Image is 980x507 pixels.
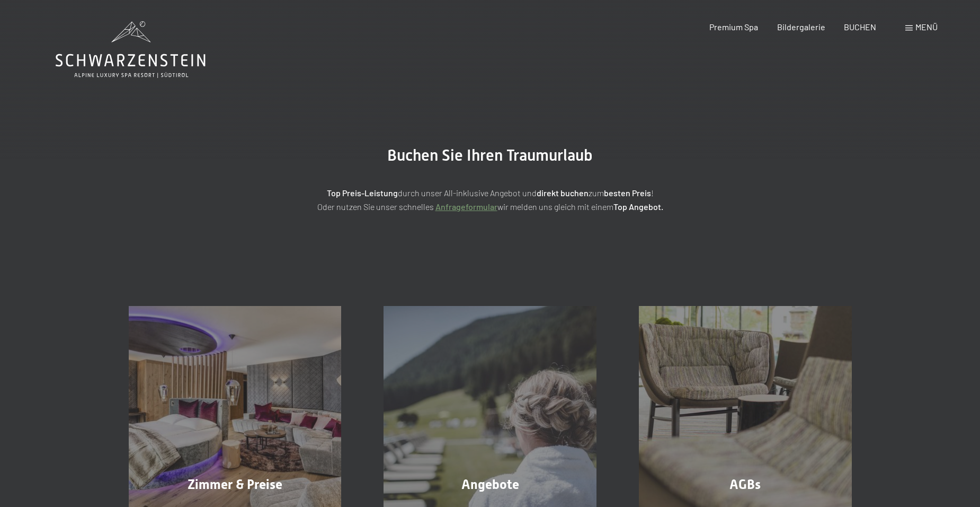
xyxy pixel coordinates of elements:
strong: direkt buchen [537,188,589,198]
p: durch unser All-inklusive Angebot und zum ! Oder nutzen Sie unser schnelles wir melden uns gleich... [225,186,755,213]
span: Menü [915,22,938,32]
strong: besten Preis [604,188,651,198]
span: Buchen Sie Ihren Traumurlaub [387,146,593,164]
a: Anfrageformular [435,202,497,212]
strong: Top Angebot. [613,202,663,212]
span: Angebote [461,477,519,492]
span: AGBs [729,477,761,492]
strong: Top Preis-Leistung [327,188,398,198]
a: Premium Spa [709,22,758,32]
a: Bildergalerie [777,22,825,32]
a: BUCHEN [844,22,876,32]
span: Zimmer & Preise [188,477,282,492]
